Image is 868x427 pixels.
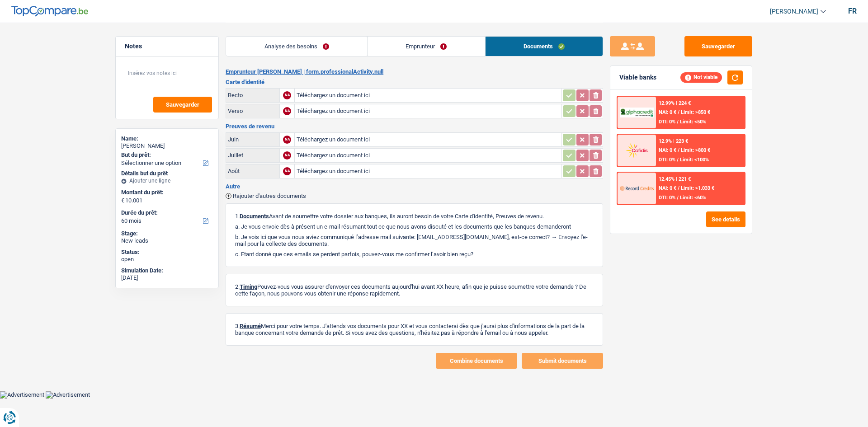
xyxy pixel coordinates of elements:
[240,213,269,220] span: Documents
[240,323,261,329] span: Résumé
[226,79,603,85] h3: Carte d'identité
[235,251,594,258] p: c. Etant donné que ces emails se perdent parfois, pouvez-vous me confirmer l’avoir bien reçu?
[677,119,679,125] span: /
[228,168,278,174] div: Août
[680,72,722,82] div: Not viable
[226,123,603,129] h3: Preuves de revenu
[235,234,594,247] p: b. Je vois ici que vous nous aviez communiqué l’adresse mail suivante: [EMAIL_ADDRESS][DOMAIN_NA...
[620,180,653,197] img: Record Credits
[121,237,213,244] div: New leads
[680,195,706,201] span: Limit: <60%
[619,74,656,81] div: Viable banks
[659,100,691,106] div: 12.99% | 224 €
[121,189,211,196] label: Montant du prêt:
[121,142,213,150] div: [PERSON_NAME]
[125,42,209,50] h5: Notes
[283,151,291,160] div: NA
[659,147,676,153] span: NAI: 0 €
[233,193,306,199] span: Rajouter d'autres documents
[620,108,653,118] img: AlphaCredit
[678,147,679,153] span: /
[121,209,211,216] label: Durée du prêt:
[226,68,603,75] h2: Emprunteur [PERSON_NAME] | form.professionalActivity.null
[848,7,857,15] div: fr
[436,353,517,369] button: Combine documents
[121,135,213,142] div: Name:
[620,142,653,159] img: Cofidis
[46,391,90,399] img: Advertisement
[681,147,710,153] span: Limit: >800 €
[121,274,213,282] div: [DATE]
[235,283,594,297] p: 2. Pouvez-vous vous assurer d'envoyer ces documents aujourd'hui avant XX heure, afin que je puiss...
[121,230,213,237] div: Stage:
[659,119,675,125] span: DTI: 0%
[659,176,691,182] div: 12.45% | 221 €
[235,223,594,230] p: a. Je vous envoie dès à présent un e-mail résumant tout ce que nous avons discuté et les doc...
[677,157,679,163] span: /
[226,37,367,56] a: Analyse des besoins
[228,152,278,159] div: Juillet
[226,193,306,199] button: Rajouter d'autres documents
[121,151,211,159] label: But du prêt:
[770,8,818,15] span: [PERSON_NAME]
[121,170,213,177] div: Détails but du prêt
[659,157,675,163] span: DTI: 0%
[681,109,710,115] span: Limit: >850 €
[228,108,278,114] div: Verso
[368,37,485,56] a: Emprunteur
[228,92,278,99] div: Recto
[240,283,257,290] span: Timing
[678,185,679,191] span: /
[659,138,688,144] div: 12.9% | 223 €
[121,249,213,256] div: Status:
[522,353,603,369] button: Submit documents
[680,119,706,125] span: Limit: <50%
[166,102,199,108] span: Sauvegarder
[153,97,212,113] button: Sauvegarder
[121,256,213,263] div: open
[121,267,213,274] div: Simulation Date:
[763,4,826,19] a: [PERSON_NAME]
[678,109,679,115] span: /
[706,211,745,227] button: See details
[659,185,676,191] span: NAI: 0 €
[121,178,213,184] div: Ajouter une ligne
[677,195,679,201] span: /
[121,197,124,204] span: €
[659,195,675,201] span: DTI: 0%
[684,36,752,56] button: Sauvegarder
[283,107,291,115] div: NA
[283,91,291,99] div: NA
[681,185,714,191] span: Limit: >1.033 €
[486,37,603,56] a: Documents
[235,213,594,220] p: 1. Avant de soumettre votre dossier aux banques, ils auront besoin de votre Carte d'identité, Pre...
[283,136,291,144] div: NA
[680,157,709,163] span: Limit: <100%
[659,109,676,115] span: NAI: 0 €
[11,6,88,17] img: TopCompare Logo
[235,323,594,336] p: 3. Merci pour votre temps. J'attends vos documents pour XX et vous contacterai dès que j'aurai p...
[226,183,603,189] h3: Autre
[283,167,291,175] div: NA
[228,136,278,143] div: Juin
